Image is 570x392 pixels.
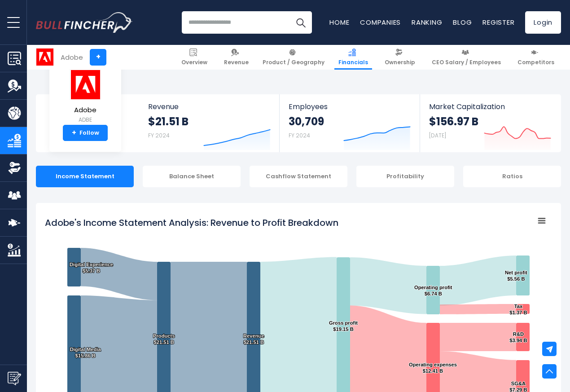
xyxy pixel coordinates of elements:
a: CEO Salary / Employees [428,45,505,70]
span: Competitors [517,59,554,66]
a: Competitors [513,45,558,70]
a: Go to homepage [36,12,132,33]
div: Cashflow Statement [250,166,347,187]
text: Digital Media $15.86 B [70,347,101,358]
a: Product / Geography [259,45,329,70]
text: Tax $1.37 B [509,304,527,315]
text: Products $21.51 B [153,333,175,345]
small: FY 2024 [289,132,310,139]
span: Product / Geography [263,59,324,66]
a: Home [329,18,349,27]
strong: $21.51 B [148,115,189,128]
span: Adobe [70,106,101,114]
span: Revenue [224,59,249,66]
a: +Follow [63,125,108,141]
text: Digital Experience $5.37 B [70,262,113,273]
a: Login [525,11,561,34]
small: ADBE [70,116,101,124]
img: Bullfincher logo [36,12,133,33]
a: Market Capitalization $156.97 B [DATE] [420,94,560,152]
a: Companies [360,18,401,27]
a: Register [482,18,514,27]
div: Adobe [61,52,83,62]
div: Income Statement [36,166,134,187]
text: Gross profit $19.15 B [329,320,358,332]
text: R&D $3.94 B [509,331,527,343]
a: Employees 30,709 FY 2024 [280,94,419,152]
span: Employees [289,102,410,111]
text: Revenue $21.51 B [243,333,264,345]
strong: $156.97 B [429,115,478,128]
text: Operating profit $6.74 B [414,285,452,296]
span: CEO Salary / Employees [432,59,501,66]
strong: 30,709 [289,115,324,128]
strong: + [72,129,76,137]
text: Operating expenses $12.41 B [409,362,457,374]
a: + [90,49,106,66]
button: Search [289,11,312,34]
a: Ownership [381,45,419,70]
img: Ownership [8,161,21,175]
div: Profitability [356,166,454,187]
text: Net profit $5.56 B [505,270,527,282]
tspan: Adobe's Income Statement Analysis: Revenue to Profit Breakdown [45,216,338,229]
small: FY 2024 [148,132,170,139]
a: Blog [453,18,472,27]
span: Market Capitalization [429,102,551,111]
img: ADBE logo [36,48,53,66]
a: Revenue [220,45,253,70]
div: Balance Sheet [143,166,241,187]
a: Revenue $21.51 B FY 2024 [139,94,280,152]
span: Financials [338,59,368,66]
a: Financials [334,45,372,70]
div: Ratios [463,166,561,187]
a: Ranking [412,18,442,27]
span: Overview [181,59,207,66]
span: Revenue [148,102,271,111]
small: [DATE] [429,132,446,139]
span: Ownership [385,59,415,66]
a: Overview [177,45,211,70]
a: Adobe ADBE [69,69,101,125]
img: ADBE logo [70,70,101,100]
